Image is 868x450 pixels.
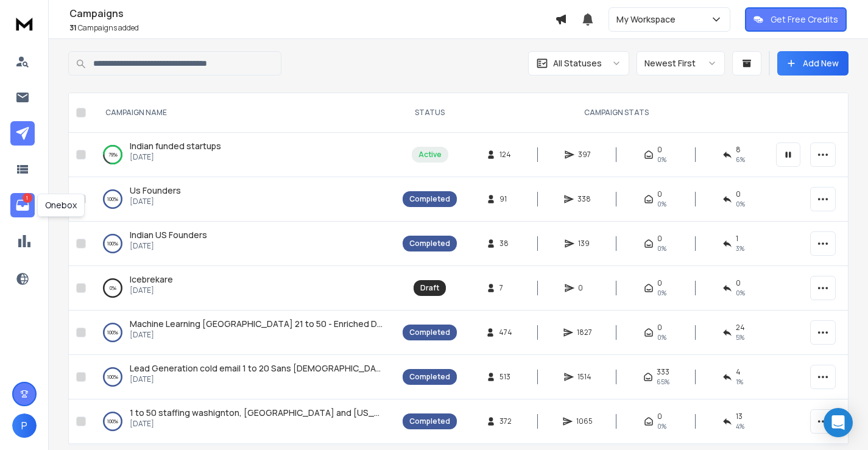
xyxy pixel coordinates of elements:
[736,199,745,209] span: 0 %
[130,229,207,241] a: Indian US Founders
[824,408,853,437] div: Open Intercom Messenger
[130,152,221,162] p: [DATE]
[69,23,77,33] span: 31
[130,229,207,241] span: Indian US Founders
[736,155,745,164] span: 6 %
[578,239,590,248] span: 139
[499,417,512,426] span: 372
[107,371,118,383] p: 100 %
[130,374,383,384] p: [DATE]
[409,417,450,426] div: Completed
[130,318,383,330] a: Machine Learning [GEOGRAPHIC_DATA] 21 to 50 - Enriched Data
[130,286,173,295] p: [DATE]
[130,407,405,418] span: 1 to 50 staffing washignton, [GEOGRAPHIC_DATA] and [US_STATE]
[91,93,395,133] th: CAMPAIGN NAME
[657,234,662,244] span: 0
[499,283,512,293] span: 7
[499,150,512,160] span: 124
[130,140,221,152] span: Indian funded startups
[736,145,741,155] span: 8
[130,185,181,196] span: Us Founders
[37,194,85,217] div: Onebox
[577,328,592,337] span: 1827
[108,149,118,161] p: 79 %
[736,421,744,431] span: 4 %
[130,273,173,286] a: Icebrekare
[736,234,738,244] span: 1
[771,13,838,26] p: Get Free Credits
[110,282,116,294] p: 0 %
[10,193,35,217] a: 1
[130,318,390,329] span: Machine Learning [GEOGRAPHIC_DATA] 21 to 50 - Enriched Data
[130,185,181,197] a: Us Founders
[578,283,590,293] span: 0
[499,194,512,204] span: 91
[736,323,745,332] span: 24
[657,189,662,199] span: 0
[409,194,450,204] div: Completed
[777,51,849,76] button: Add New
[499,239,512,248] span: 38
[657,244,666,253] span: 0%
[130,241,207,251] p: [DATE]
[499,372,512,382] span: 513
[736,278,741,288] span: 0
[91,355,395,399] td: 100%Lead Generation cold email 1 to 20 Sans [DEMOGRAPHIC_DATA][DATE]
[409,239,450,248] div: Completed
[657,288,666,298] span: 0%
[736,332,744,342] span: 5 %
[418,150,442,160] div: Active
[553,57,602,69] p: All Statuses
[409,328,450,337] div: Completed
[657,332,666,342] span: 0%
[745,7,847,32] button: Get Free Credits
[657,155,666,164] span: 0%
[395,93,464,133] th: STATUS
[576,417,593,426] span: 1065
[657,367,669,377] span: 333
[130,419,383,429] p: [DATE]
[130,140,221,152] a: Indian funded startups
[657,323,662,332] span: 0
[12,12,37,35] img: logo
[736,377,743,387] span: 1 %
[12,413,37,438] button: P
[91,311,395,355] td: 100%Machine Learning [GEOGRAPHIC_DATA] 21 to 50 - Enriched Data[DATE]
[107,237,118,250] p: 100 %
[736,367,741,377] span: 4
[23,193,32,203] p: 1
[657,199,666,209] span: 0%
[91,133,395,177] td: 79%Indian funded startups[DATE]
[91,222,395,266] td: 100%Indian US Founders[DATE]
[499,328,512,337] span: 474
[657,421,666,431] span: 0%
[577,372,591,382] span: 1514
[69,23,555,33] p: Campaigns added
[736,244,744,253] span: 3 %
[107,326,118,339] p: 100 %
[657,412,662,421] span: 0
[657,145,662,155] span: 0
[69,6,555,21] h1: Campaigns
[616,13,680,26] p: My Workspace
[130,330,383,340] p: [DATE]
[657,377,669,387] span: 65 %
[130,362,390,374] span: Lead Generation cold email 1 to 20 Sans [DEMOGRAPHIC_DATA]
[736,412,743,421] span: 13
[91,399,395,444] td: 100%1 to 50 staffing washignton, [GEOGRAPHIC_DATA] and [US_STATE][DATE]
[107,193,118,205] p: 100 %
[91,266,395,311] td: 0%Icebrekare[DATE]
[657,278,662,288] span: 0
[91,177,395,222] td: 100%Us Founders[DATE]
[578,150,591,160] span: 397
[637,51,725,76] button: Newest First
[409,372,450,382] div: Completed
[420,283,439,293] div: Draft
[736,288,745,298] span: 0%
[107,415,118,427] p: 100 %
[577,194,591,204] span: 338
[130,407,383,419] a: 1 to 50 staffing washignton, [GEOGRAPHIC_DATA] and [US_STATE]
